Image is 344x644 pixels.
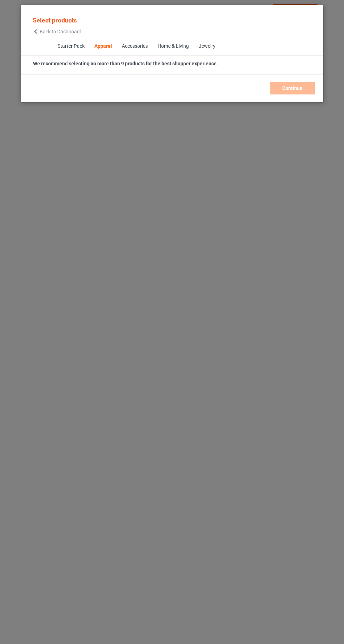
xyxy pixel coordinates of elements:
[33,17,77,24] span: Select products
[198,43,215,50] div: Jewelry
[121,43,147,50] div: Accessories
[94,43,112,50] div: Apparel
[40,29,81,34] span: Back to Dashboard
[157,43,188,50] div: Home & Living
[52,38,89,55] span: Starter Pack
[33,61,218,66] strong: We recommend selecting no more than 9 products for the best shopper experience.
